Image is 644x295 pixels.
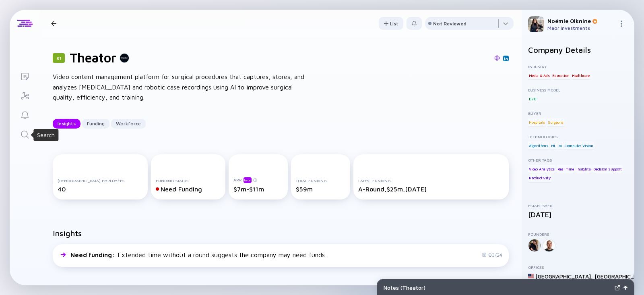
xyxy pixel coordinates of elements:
[70,251,116,258] span: Need funding :
[528,87,628,92] div: Business Model
[528,95,537,103] div: B2B
[528,45,628,54] h2: Company Details
[494,55,500,61] img: Theator Website
[156,185,221,193] div: Need Funding
[379,17,403,30] div: List
[528,64,628,69] div: Industry
[618,21,625,27] img: Menu
[111,117,146,130] div: Workforce
[37,131,55,139] div: Search
[233,177,283,183] div: ARR
[53,117,80,130] div: Insights
[53,53,65,63] div: 81
[550,141,557,150] div: ML
[528,203,628,208] div: Established
[551,71,570,79] div: Education
[433,21,466,27] div: Not Reviewed
[70,251,326,258] div: Extended time without a round suggests the company may need funds.
[615,285,620,291] img: Expand Notes
[564,141,594,150] div: Computer Vision
[58,178,143,183] div: [DEMOGRAPHIC_DATA] Employees
[528,118,546,126] div: Hospitals
[558,141,563,150] div: AI
[528,232,628,237] div: Founders
[233,185,283,193] div: $7m-$11m
[111,119,146,129] button: Workforce
[576,165,591,173] div: Insights
[592,165,623,173] div: Decision Support
[528,71,551,79] div: Media & Ads
[244,177,252,183] div: beta
[384,284,611,291] div: Notes ( Theator )
[528,273,534,279] img: United States Flag
[528,210,628,219] div: [DATE]
[82,119,109,129] button: Funding
[528,174,551,182] div: Productivity
[82,117,109,130] div: Funding
[528,111,628,116] div: Buyer
[547,17,615,24] div: Noémie Oiknine
[53,229,82,238] h2: Insights
[535,273,593,280] div: [GEOGRAPHIC_DATA] ,
[10,66,40,85] a: Lists
[296,178,345,183] div: Total Funding
[547,25,615,31] div: Maor Investments
[482,252,502,258] div: Q3/24
[53,72,310,103] div: Video content management platform for surgical procedures that captures, stores, and analyzes [ME...
[504,56,508,60] img: Theator Linkedin Page
[358,178,504,183] div: Latest Funding
[528,134,628,139] div: Technologies
[296,185,345,193] div: $59m
[10,105,40,124] a: Reminders
[528,16,544,32] img: Noémie Profile Picture
[528,141,549,150] div: Algorithms
[53,119,80,129] button: Insights
[156,178,221,183] div: Funding Status
[623,286,627,290] img: Open Notes
[528,265,628,270] div: Offices
[557,165,575,173] div: Real Time
[547,118,564,126] div: Surgeons
[379,17,403,30] button: List
[528,158,628,162] div: Other Tags
[571,71,590,79] div: Healthcare
[528,165,555,173] div: Video Analytics
[358,185,504,193] div: A-Round, $25m, [DATE]
[58,185,143,193] div: 40
[10,85,40,105] a: Investor Map
[10,124,40,143] a: Search
[70,50,116,65] h1: Theator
